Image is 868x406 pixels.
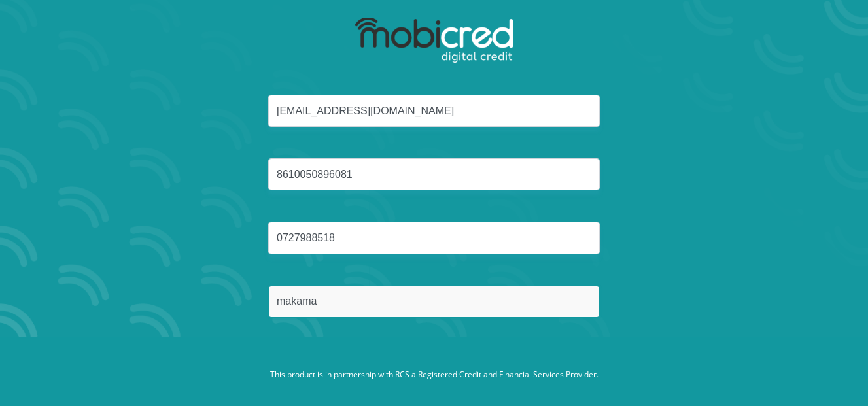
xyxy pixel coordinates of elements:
img: mobicred logo [355,18,513,63]
input: ID Number [268,158,600,190]
input: Cellphone Number [268,222,600,254]
p: This product is in partnership with RCS a Registered Credit and Financial Services Provider. [71,369,797,381]
input: Email [268,95,600,127]
input: Surname [268,286,600,318]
